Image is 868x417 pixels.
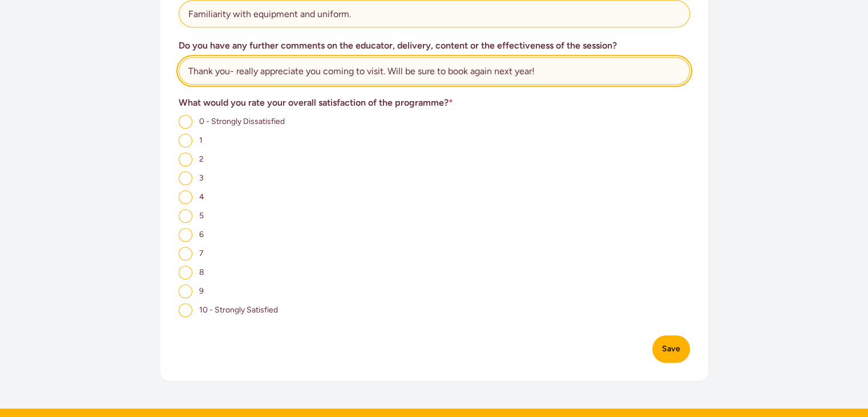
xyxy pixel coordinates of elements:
input: 4 [179,190,192,204]
input: 0 - Strongly Dissatisfied [179,115,192,129]
button: Save [652,335,690,363]
span: 5 [199,211,204,220]
span: 6 [199,230,204,239]
span: 1 [199,135,203,145]
input: 8 [179,266,192,279]
span: 9 [199,286,204,296]
input: 5 [179,209,192,223]
span: 4 [199,192,204,202]
span: 8 [199,267,204,277]
span: 7 [199,248,204,258]
h3: What would you rate your overall satisfaction of the programme? [179,96,690,110]
h3: Do you have any further comments on the educator, delivery, content or the effectiveness of the s... [179,39,690,53]
input: 9 [179,284,192,298]
span: 2 [199,154,204,164]
input: 7 [179,247,192,260]
input: 2 [179,153,192,166]
input: 1 [179,134,192,147]
span: 10 - Strongly Satisfied [199,305,278,315]
span: 3 [199,173,204,183]
input: 10 - Strongly Satisfied [179,303,192,317]
span: 0 - Strongly Dissatisfied [199,117,285,126]
input: 3 [179,171,192,185]
input: 6 [179,228,192,242]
